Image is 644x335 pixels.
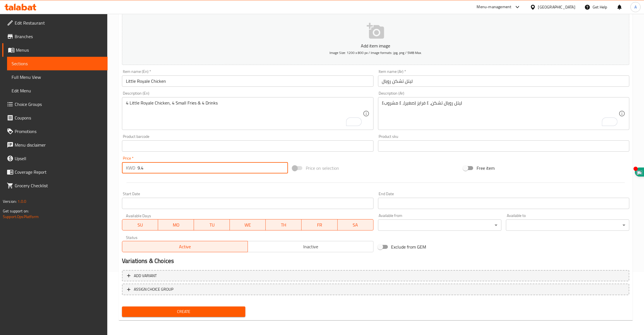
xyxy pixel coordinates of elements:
[2,30,108,43] a: Branches
[15,33,103,40] span: Branches
[2,16,108,30] a: Edit Restaurant
[15,114,103,121] span: Coupons
[250,243,371,251] span: Inactive
[2,43,108,57] a: Menus
[7,70,108,84] a: Full Menu View
[15,142,103,148] span: Menu disclaimer
[3,198,17,205] span: Version:
[378,140,629,152] input: Please enter product sku
[634,4,637,10] span: A
[125,221,156,229] span: SU
[266,219,302,230] button: TH
[338,219,374,230] button: SA
[194,219,230,230] button: TU
[304,221,335,229] span: FR
[506,219,629,231] div: ​
[122,270,629,282] button: Add variant
[122,140,373,152] input: Please enter product barcode
[137,162,288,173] input: Please enter price
[12,60,103,67] span: Sections
[3,213,39,220] a: Support.OpsPlatform
[134,286,173,293] span: ASSIGN CHOICE GROUP
[122,257,629,265] h2: Variations & Choices
[134,272,157,279] span: Add variant
[378,75,629,87] input: Enter name Ar
[122,284,629,295] button: ASSIGN CHOICE GROUP
[391,243,426,250] span: Exclude from GEM
[122,13,629,65] button: Add item imageImage Size: 1200 x 800 px / Image formats: jpg, png / 5MB Max.
[268,221,299,229] span: TH
[378,219,501,231] div: ​
[15,128,103,135] span: Promotions
[2,111,108,125] a: Coupons
[382,100,619,127] textarea: To enrich screen reader interactions, please activate Accessibility in Grammarly extension settings
[15,182,103,189] span: Grocery Checklist
[160,221,192,229] span: MO
[126,100,363,127] textarea: To enrich screen reader interactions, please activate Accessibility in Grammarly extension settings
[131,42,621,49] p: Add item image
[122,219,158,230] button: SU
[12,74,103,81] span: Full Menu View
[2,125,108,138] a: Promotions
[126,308,241,315] span: Create
[477,4,512,10] div: Menu-management
[230,219,266,230] button: WE
[16,47,103,53] span: Menus
[12,87,103,94] span: Edit Menu
[125,243,246,251] span: Active
[2,138,108,152] a: Menu disclaimer
[329,49,422,56] span: Image Size: 1200 x 800 px / Image formats: jpg, png / 5MB Max.
[2,97,108,111] a: Choice Groups
[302,219,337,230] button: FR
[2,152,108,165] a: Upsell
[158,219,194,230] button: MO
[306,165,339,171] span: Price on selection
[3,207,29,215] span: Get support on:
[232,221,263,229] span: WE
[477,165,495,171] span: Free item
[18,198,26,205] span: 1.0.0
[2,179,108,192] a: Grocery Checklist
[15,19,103,26] span: Edit Restaurant
[340,221,371,229] span: SA
[126,164,135,171] p: KWD
[538,4,575,10] div: [GEOGRAPHIC_DATA]
[122,306,245,317] button: Create
[122,75,373,87] input: Enter name En
[7,57,108,70] a: Sections
[248,241,374,252] button: Inactive
[196,221,228,229] span: TU
[7,84,108,97] a: Edit Menu
[2,165,108,179] a: Coverage Report
[15,101,103,108] span: Choice Groups
[15,155,103,162] span: Upsell
[15,169,103,175] span: Coverage Report
[122,241,248,252] button: Active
